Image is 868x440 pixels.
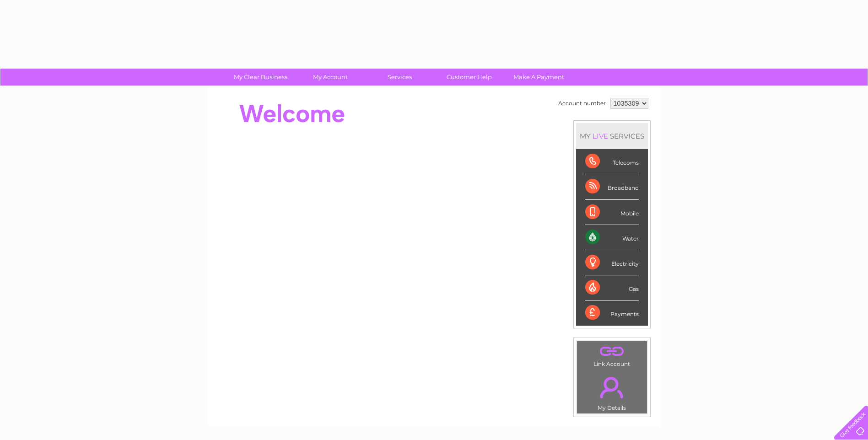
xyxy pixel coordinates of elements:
a: . [579,371,645,403]
div: Broadband [585,174,639,199]
a: Customer Help [431,69,507,86]
a: Make A Payment [501,69,577,86]
div: Electricity [585,250,639,275]
div: Water [585,225,639,250]
div: LIVE [591,132,610,140]
a: . [579,343,645,360]
div: Mobile [585,200,639,225]
td: My Details [577,369,647,414]
div: Telecoms [585,149,639,174]
div: Gas [585,275,639,300]
a: My Clear Business [223,69,298,86]
div: MY SERVICES [576,123,648,149]
td: Account number [556,96,608,111]
div: Payments [585,300,639,325]
td: Link Account [577,341,647,370]
a: Services [362,69,437,86]
a: My Account [292,69,368,86]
